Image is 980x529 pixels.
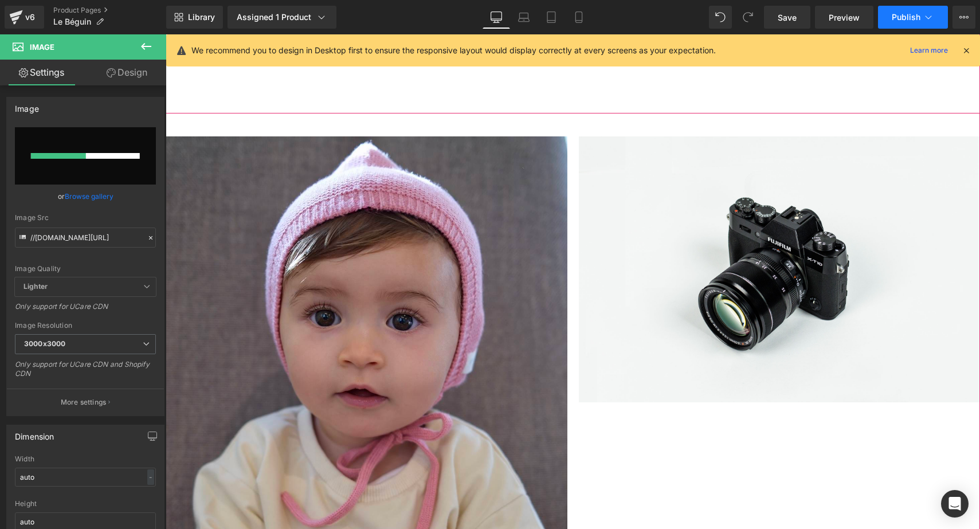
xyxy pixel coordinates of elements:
span: Image [30,42,54,52]
input: auto [15,468,156,487]
a: New Library [166,6,223,29]
span: Library [188,12,215,22]
a: Desktop [483,6,510,29]
a: Mobile [565,6,593,29]
a: Laptop [510,6,538,29]
a: Browse gallery [65,186,113,206]
div: Only support for UCare CDN and Shopify CDN [15,360,156,386]
span: Save [778,11,797,23]
a: Product Pages [53,6,166,15]
div: v6 [23,10,37,25]
span: Le Béguin [53,17,91,26]
input: Link [15,228,156,248]
p: We recommend you to design in Desktop first to ensure the responsive layout would display correct... [191,44,716,57]
a: Preview [815,6,873,29]
div: Assigned 1 Product [237,11,327,23]
button: More [952,6,975,29]
span: Preview [829,11,860,23]
a: Learn more [905,44,952,57]
button: More settings [7,389,164,416]
button: Undo [709,6,732,29]
div: Width [15,455,156,463]
a: Design [85,60,168,85]
div: Dimension [15,425,54,441]
div: Open Intercom Messenger [941,490,969,518]
div: Image Quality [15,265,156,273]
span: Publish [892,13,920,22]
button: Publish [878,6,948,29]
a: Tablet [538,6,565,29]
b: Lighter [23,282,48,291]
p: More settings [61,397,107,407]
button: Redo [736,6,759,29]
div: Image [15,97,39,113]
a: v6 [5,6,44,29]
b: 3000x3000 [24,339,65,348]
div: Image Src [15,214,156,222]
div: or [15,190,156,202]
div: Only support for UCare CDN [15,302,156,319]
div: Image Resolution [15,322,156,330]
div: Height [15,500,156,508]
div: - [147,469,154,485]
